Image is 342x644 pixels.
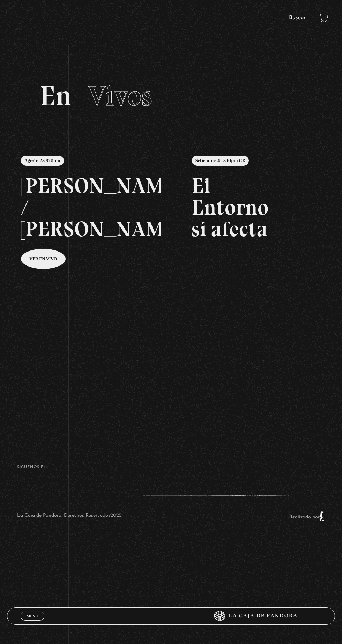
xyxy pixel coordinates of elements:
[40,82,303,110] h2: En
[17,465,325,469] h4: SÍguenos en:
[289,515,325,520] a: Realizado por
[289,15,306,21] a: Buscar
[17,511,121,522] p: La Caja de Pandora, Derechos Reservados 2025
[319,13,328,23] a: View your shopping cart
[88,79,152,113] span: Vivos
